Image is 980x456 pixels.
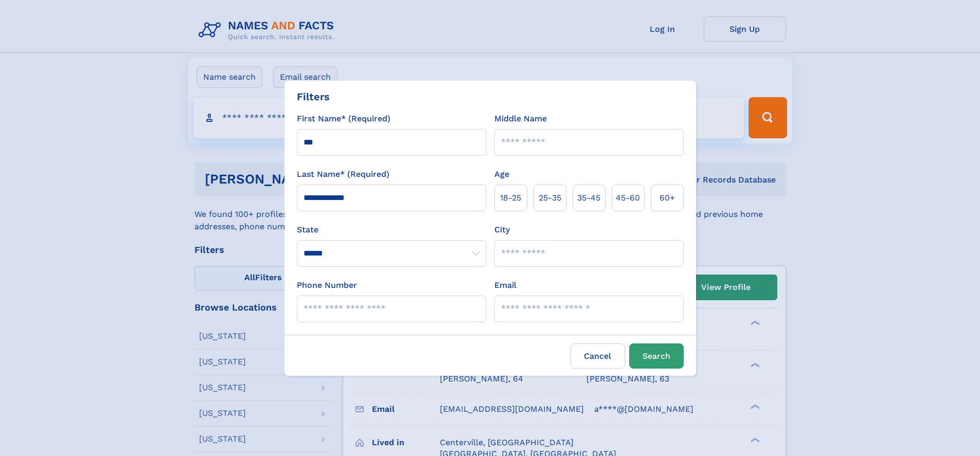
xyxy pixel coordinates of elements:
[577,192,600,204] span: 35‑45
[297,224,486,236] label: State
[297,113,390,125] label: First Name* (Required)
[297,89,330,104] div: Filters
[500,192,521,204] span: 18‑25
[616,192,640,204] span: 45‑60
[660,192,675,204] span: 60+
[494,279,516,291] label: Email
[494,113,547,125] label: Middle Name
[494,224,510,236] label: City
[629,343,684,369] button: Search
[297,168,389,180] label: Last Name* (Required)
[571,343,625,369] label: Cancel
[297,279,357,291] label: Phone Number
[494,168,509,180] label: Age
[539,192,561,204] span: 25‑35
